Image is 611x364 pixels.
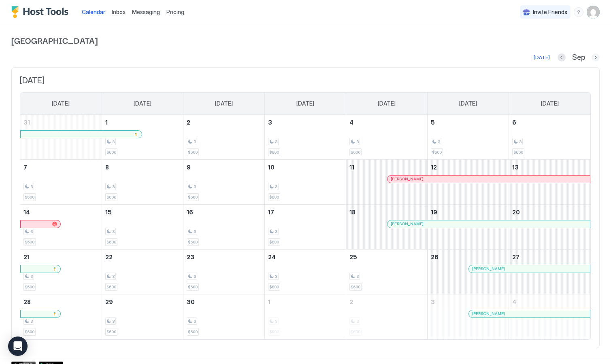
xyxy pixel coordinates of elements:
a: September 29, 2025 [102,294,183,309]
span: 3 [112,319,115,324]
td: September 17, 2025 [264,204,346,249]
span: [PERSON_NAME] [391,221,424,226]
span: 20 [512,209,520,216]
td: October 2, 2025 [346,294,428,339]
span: 3 [30,229,33,234]
span: 3 [194,184,196,189]
span: 3 [275,139,277,144]
div: Host Tools Logo [11,6,72,18]
td: September 2, 2025 [183,115,264,160]
span: [DATE] [215,100,233,107]
div: [PERSON_NAME] [391,176,587,182]
td: September 5, 2025 [428,115,509,160]
div: [DATE] [534,54,550,61]
span: [DATE] [20,76,591,86]
span: 16 [187,209,193,216]
span: 6 [512,119,516,126]
td: September 24, 2025 [264,249,346,294]
span: 28 [23,298,31,305]
span: $600 [351,150,360,155]
span: 5 [431,119,435,126]
span: 29 [105,298,113,305]
button: Next month [592,53,600,61]
span: 30 [187,298,195,305]
a: September 20, 2025 [509,205,590,220]
span: $600 [432,150,442,155]
span: 26 [431,254,439,260]
span: 25 [349,254,357,260]
a: September 26, 2025 [428,250,509,265]
span: [PERSON_NAME] [472,266,505,271]
a: September 27, 2025 [509,250,590,265]
span: $600 [106,239,116,245]
span: [PERSON_NAME] [391,176,424,182]
td: September 25, 2025 [346,249,428,294]
span: 4 [349,119,353,126]
a: September 30, 2025 [183,294,264,309]
span: 14 [23,209,30,216]
span: 31 [23,119,30,126]
span: [DATE] [378,100,396,107]
span: $600 [269,239,279,245]
a: October 3, 2025 [428,294,509,309]
td: September 26, 2025 [428,249,509,294]
a: September 2, 2025 [183,115,264,130]
span: 3 [194,319,196,324]
span: 3 [268,119,272,126]
span: 1 [268,298,270,305]
span: 3 [112,229,115,234]
td: September 8, 2025 [102,159,183,204]
td: September 4, 2025 [346,115,428,160]
td: September 19, 2025 [428,204,509,249]
span: 10 [268,164,275,171]
span: [DATE] [52,100,70,107]
button: Previous month [558,53,566,61]
span: 22 [105,254,113,260]
a: October 2, 2025 [346,294,427,309]
span: 19 [431,209,437,216]
td: September 23, 2025 [183,249,264,294]
span: $600 [269,150,279,155]
span: 3 [194,274,196,279]
a: October 4, 2025 [509,294,590,309]
a: September 7, 2025 [20,160,102,175]
span: 3 [30,274,33,279]
span: Invite Friends [533,8,567,16]
span: 11 [349,164,354,171]
div: menu [574,7,583,17]
span: 18 [349,209,356,216]
a: September 21, 2025 [20,250,102,265]
td: September 7, 2025 [20,159,102,204]
span: 3 [356,274,359,279]
td: September 12, 2025 [428,159,509,204]
div: [PERSON_NAME] [391,221,587,226]
span: 2 [349,298,353,305]
span: $600 [106,150,116,155]
a: October 1, 2025 [265,294,346,309]
a: September 13, 2025 [509,160,590,175]
a: Thursday [370,93,404,114]
td: September 21, 2025 [20,249,102,294]
td: September 15, 2025 [102,204,183,249]
button: [DATE] [532,53,551,62]
td: October 4, 2025 [509,294,590,339]
span: 4 [512,298,516,305]
span: $600 [106,329,116,334]
span: 8 [105,164,109,171]
span: 3 [112,139,115,144]
a: Wednesday [288,93,322,114]
span: $600 [513,150,523,155]
span: 17 [268,209,274,216]
div: [PERSON_NAME] [472,311,587,316]
td: September 11, 2025 [346,159,428,204]
span: $600 [188,239,198,245]
a: September 17, 2025 [265,205,346,220]
td: September 9, 2025 [183,159,264,204]
a: Messaging [132,8,160,16]
span: 3 [356,139,359,144]
a: September 18, 2025 [346,205,427,220]
a: Calendar [82,8,105,16]
td: September 27, 2025 [509,249,590,294]
span: [PERSON_NAME] [472,311,505,316]
span: [DATE] [134,100,151,107]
